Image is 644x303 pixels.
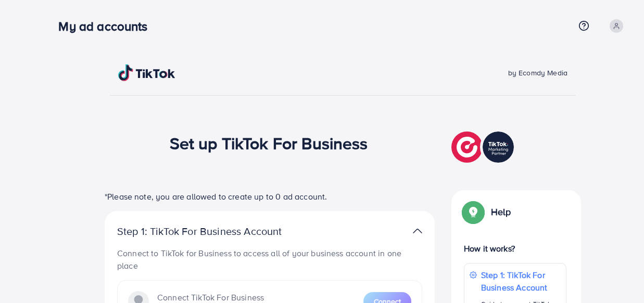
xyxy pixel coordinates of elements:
p: Help [491,206,511,218]
p: *Please note, you are allowed to create up to 0 ad account. [105,190,435,203]
p: How it works? [464,242,566,255]
p: Step 1: TikTok For Business Account [481,269,561,294]
p: Step 1: TikTok For Business Account [117,225,315,238]
img: Popup guide [464,203,483,221]
img: TikTok partner [413,223,422,239]
h1: Set up TikTok For Business [170,133,368,153]
span: by Ecomdy Media [508,68,567,78]
h3: My ad accounts [58,19,156,34]
img: TikTok [118,64,175,81]
img: TikTok partner [451,129,516,165]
